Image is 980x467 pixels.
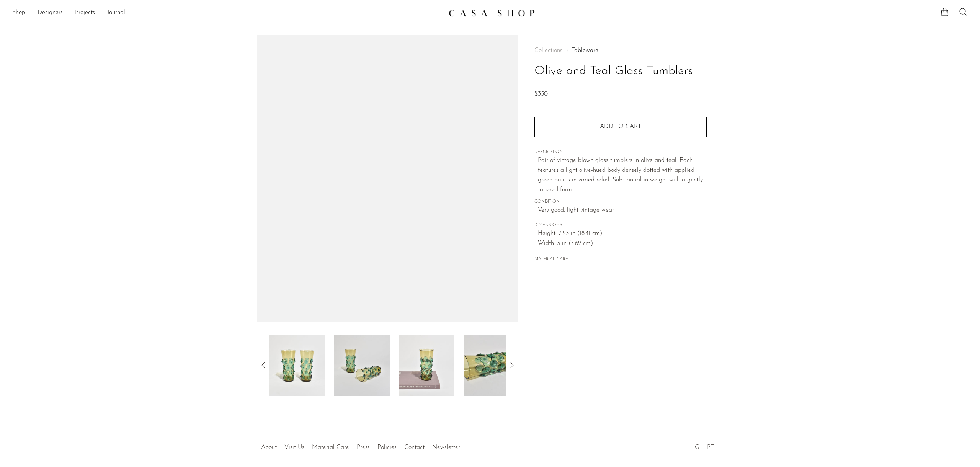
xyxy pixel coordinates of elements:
[534,149,707,156] span: DESCRIPTION
[404,444,425,451] a: Contact
[534,199,707,206] span: CONDITION
[75,8,95,18] a: Projects
[707,444,714,451] a: PT
[534,47,707,54] nav: Breadcrumbs
[534,222,707,229] span: DIMENSIONS
[534,47,562,54] span: Collections
[377,444,397,451] a: Policies
[538,156,707,195] p: Pair of vintage blown glass tumblers in olive and teal. Each features a light olive-hued body den...
[534,62,707,81] h1: Olive and Teal Glass Tumblers
[538,229,707,239] span: Height: 7.25 in (18.41 cm)
[284,444,304,451] a: Visit Us
[334,335,390,396] img: Olive and Teal Glass Tumblers
[572,47,598,54] a: Tableware
[693,444,699,451] a: IG
[261,444,277,451] a: About
[12,7,443,20] ul: NEW HEADER MENU
[312,444,349,451] a: Material Care
[538,206,707,216] span: Very good; light vintage wear.
[534,91,548,97] span: $350
[689,438,718,453] ul: Social Medias
[12,7,443,20] nav: Desktop navigation
[357,444,370,451] a: Press
[534,117,707,137] button: Add to cart
[269,335,325,396] img: Olive and Teal Glass Tumblers
[257,438,464,453] ul: Quick links
[600,124,641,130] span: Add to cart
[12,8,25,18] a: Shop
[38,8,63,18] a: Designers
[464,335,519,396] img: Olive and Teal Glass Tumblers
[538,239,707,249] span: Width: 3 in (7.62 cm)
[107,8,125,18] a: Journal
[399,335,454,396] img: Olive and Teal Glass Tumblers
[534,257,568,263] button: MATERIAL CARE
